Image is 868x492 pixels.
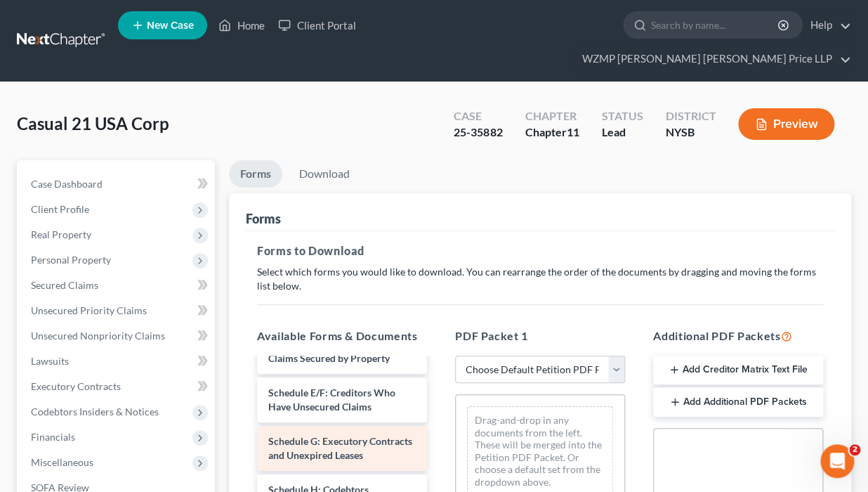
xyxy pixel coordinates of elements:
[257,265,823,293] p: Select which forms you would like to download. You can rearrange the order of the documents by dr...
[601,124,643,141] div: Lead
[803,13,850,38] a: Help
[454,108,502,124] div: Case
[211,13,271,38] a: Home
[525,124,579,141] div: Chapter
[820,444,854,478] iframe: Intercom live chat
[31,456,93,468] span: Miscellaneous
[20,171,215,197] a: Case Dashboard
[454,124,502,141] div: 25-35882
[653,387,823,417] button: Add Additional PDF Packets
[653,328,823,344] h5: Additional PDF Packets
[31,406,159,417] span: Codebtors Insiders & Notices
[665,108,716,124] div: District
[31,431,75,443] span: Financials
[271,13,362,38] a: Client Portal
[257,242,823,259] h5: Forms to Download
[31,228,91,240] span: Real Property
[601,108,643,124] div: Status
[147,20,194,31] span: New Case
[849,444,860,455] span: 2
[268,435,412,461] span: Schedule G: Executory Contracts and Unexpired Leases
[31,355,69,367] span: Lawsuits
[288,160,361,188] a: Download
[31,254,111,266] span: Personal Property
[525,108,579,124] div: Chapter
[20,298,215,323] a: Unsecured Priority Claims
[20,273,215,298] a: Secured Claims
[31,380,121,392] span: Executory Contracts
[257,328,427,344] h5: Available Forms & Documents
[268,338,412,364] span: Schedule D: Creditors Who Have Claims Secured by Property
[246,210,281,227] div: Forms
[455,328,625,344] h5: PDF Packet 1
[31,279,98,291] span: Secured Claims
[17,113,169,134] span: Casual 21 USA Corp
[20,374,215,399] a: Executory Contracts
[20,349,215,374] a: Lawsuits
[268,387,395,413] span: Schedule E/F: Creditors Who Have Unsecured Claims
[653,356,823,385] button: Add Creditor Matrix Text File
[31,178,103,190] span: Case Dashboard
[229,160,282,188] a: Forms
[20,323,215,349] a: Unsecured Nonpriority Claims
[575,46,850,72] a: WZMP [PERSON_NAME] [PERSON_NAME] Price LLP
[31,203,89,215] span: Client Profile
[31,304,147,316] span: Unsecured Priority Claims
[31,330,165,342] span: Unsecured Nonpriority Claims
[738,108,834,140] button: Preview
[566,125,579,138] span: 11
[651,12,780,38] input: Search by name...
[665,124,716,141] div: NYSB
